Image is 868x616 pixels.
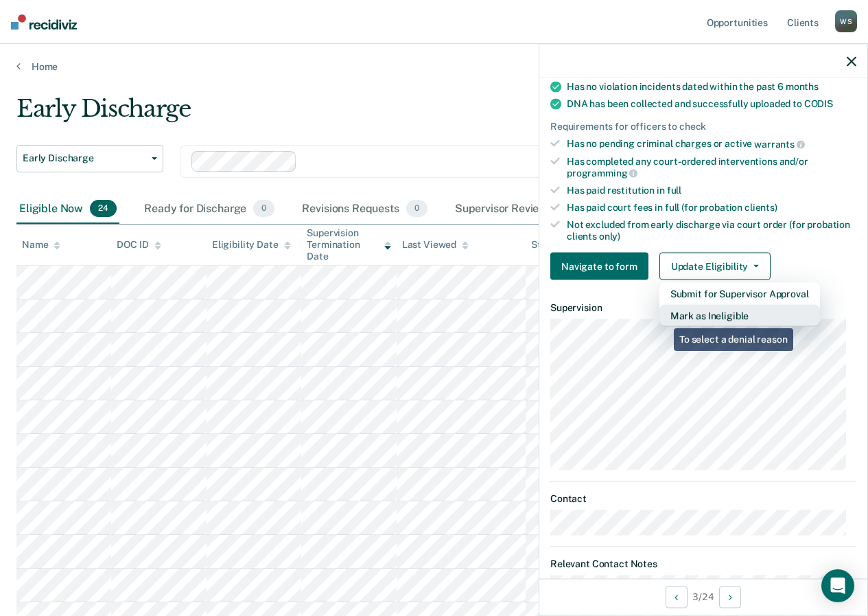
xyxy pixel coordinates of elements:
span: only) [599,230,620,241]
span: months [786,81,819,92]
div: 3 / 24 [539,578,867,615]
span: programming [567,168,637,179]
div: W S [835,10,857,32]
button: Mark as Ineligible [659,305,820,327]
div: Supervisor Review [452,194,579,225]
img: Recidiviz [11,14,77,30]
div: Has paid restitution in [567,185,856,196]
dt: Contact [550,492,856,504]
a: Home [16,60,852,73]
button: Update Eligibility [659,253,771,280]
div: Has no violation incidents dated within the past 6 [567,81,856,93]
div: DOC ID [117,239,161,251]
span: CODIS [804,98,833,109]
div: Name [22,239,60,251]
div: Revisions Requests [299,194,430,225]
div: Eligible Now [16,194,119,225]
div: Eligibility Date [212,239,291,251]
div: Has no pending criminal charges or active [567,138,856,150]
span: 0 [406,200,427,218]
span: 0 [253,200,274,218]
div: Has paid court fees in full (for probation [567,201,856,213]
button: Next Opportunity [719,586,741,608]
a: Navigate to form link [550,253,654,280]
span: full [667,185,681,196]
button: Submit for Supervisor Approval [659,283,820,305]
div: Last Viewed [402,239,469,251]
dt: Relevant Contact Notes [550,558,856,570]
div: DNA has been collected and successfully uploaded to [567,98,856,110]
div: Has completed any court-ordered interventions and/or [567,155,856,179]
div: Not excluded from early discharge via court order (for probation clients [567,218,856,242]
span: Early Discharge [23,152,146,164]
div: Ready for Discharge [141,194,277,225]
span: warrants [754,138,805,149]
span: clients) [744,201,777,212]
dt: Supervision [550,302,856,314]
button: Previous Opportunity [666,586,688,608]
div: Supervision Termination Date [307,227,390,262]
div: Requirements for officers to check [550,121,856,133]
div: Early Discharge [16,95,798,134]
div: Status [531,239,561,251]
button: Navigate to form [550,253,648,280]
div: Open Intercom Messenger [821,569,854,602]
span: 24 [90,200,117,218]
